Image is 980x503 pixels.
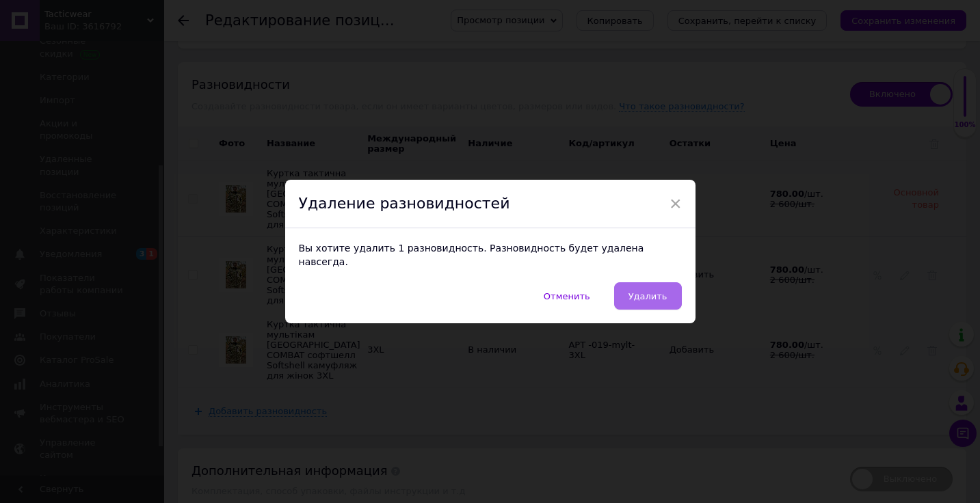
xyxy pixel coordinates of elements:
[544,291,590,301] span: Отменить
[14,37,256,66] p: Наружный слой - ткань Softshell. [PERSON_NAME] и удобный, он не ограничивает вашу мобильность.
[529,282,605,310] button: Отменить
[14,37,256,66] p: Зовнішній шар – тканина Softshell. Гнучкий та зручний, він не обмежує вашу мобільність.
[614,282,682,310] button: Удалить
[285,228,696,282] div: Вы хотите удалить 1 разновидность. Разновидность будет удалена навсегда.
[670,192,682,215] span: ×
[14,14,256,28] p: Куртка тактическая олива Combat. с двойным флисом
[14,14,256,470] body: Визуальный текстовый редактор, BF3D5C4B-1A96-4EDA-B1F5-0BFC158D3ED2
[14,74,256,174] p: Внутрішній двохшаровий фліс зігріває ваше тіло навіть у дуже холодну погоду. Знімний внутрішній к...
[299,195,510,212] span: Удаление разновидностей
[628,291,667,301] span: Удалить
[14,74,256,187] p: Внутренний двухслойный флис согревает ваше тело даже в очень холодную погоду. Съемный внутренний ...
[14,14,256,28] p: Куртка тактична мультікам Combat. з подвійним флісом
